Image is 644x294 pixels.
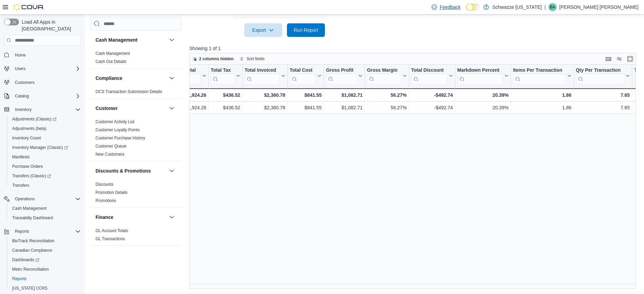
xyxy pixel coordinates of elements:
span: Adjustments (Classic) [12,116,57,122]
input: Dark Mode [466,4,480,11]
button: Users [12,65,28,73]
div: Subtotal [177,67,201,74]
div: $436.52 [211,91,240,99]
span: Cash Management [9,204,81,212]
span: Customers [15,80,35,85]
a: [US_STATE] CCRS [9,284,50,292]
a: Metrc Reconciliation [9,265,51,273]
a: Customers [12,78,37,87]
span: Home [15,52,26,58]
span: GL Account Totals [96,228,128,233]
button: Reports [1,227,83,236]
span: Canadian Compliance [12,248,52,253]
span: Traceabilty Dashboard [9,214,81,222]
span: Cash Management [12,206,46,211]
span: Operations [15,196,35,202]
div: $1,924.26 [177,104,206,112]
button: Export [244,23,282,37]
a: Customer Purchase History [96,136,145,140]
div: -$492.74 [411,104,453,112]
div: -$492.74 [411,91,453,99]
span: Customer Queue [96,143,126,149]
a: Cash Out Details [96,59,126,64]
div: $436.52 [211,104,240,112]
span: Manifests [12,154,29,160]
button: Discounts & Promotions [96,167,166,174]
button: Compliance [168,74,176,82]
span: Feedback [440,4,460,10]
button: Markdown Percent [457,67,508,85]
div: Total Tax [211,67,235,74]
div: Finance [90,227,181,246]
button: Display options [615,55,623,63]
button: Operations [12,195,38,203]
div: Total Tax [211,67,235,85]
button: Total Invoiced [245,67,285,85]
a: Dashboards [9,256,42,264]
span: Reports [9,275,81,283]
button: Inventory [1,105,83,114]
span: Dashboards [9,256,81,264]
div: Compliance [90,88,181,98]
div: 7.65 [576,104,630,112]
h3: Customer [96,105,118,112]
div: 1.86 [513,104,572,112]
div: Brandon Allen Benoit [548,3,557,11]
span: Manifests [9,153,81,161]
span: 2 columns hidden [199,56,234,62]
button: Discounts & Promotions [168,167,176,175]
div: Discounts & Promotions [90,180,181,207]
div: Total Discount [411,67,447,74]
div: Total Cost [290,67,316,85]
span: Discounts [96,182,113,187]
span: [US_STATE] CCRS [12,286,47,291]
div: 20.39% [457,91,508,99]
span: Adjustments (Classic) [9,115,81,123]
button: Adjustments (beta) [7,124,83,133]
p: Showing 1 of 1 [189,45,641,52]
button: Customers [1,77,83,87]
div: Total Invoiced [245,67,280,74]
span: Reports [15,229,29,234]
span: Cash Management [96,51,130,56]
div: Subtotal [177,67,201,85]
span: OCS Transaction Submission Details [96,89,162,94]
button: Catalog [1,91,83,101]
span: Transfers [9,181,81,189]
button: Cash Management [96,37,166,43]
button: Cash Management [168,36,176,44]
a: Adjustments (beta) [9,125,49,133]
a: Manifests [9,153,32,161]
p: | [544,3,546,11]
button: Transfers [7,181,83,190]
div: Total Invoiced [245,67,280,85]
span: Transfers (Classic) [12,173,51,179]
span: Customer Purchase History [96,135,145,141]
img: Cova [14,4,44,10]
div: $1,082.71 [326,91,362,99]
button: Canadian Compliance [7,246,83,255]
span: BA [550,3,555,11]
span: Operations [12,195,81,203]
span: New Customers [96,152,124,157]
a: Transfers (Classic) [9,172,54,180]
button: 2 columns hidden [190,55,236,63]
div: Qty Per Transaction [576,67,624,85]
h3: Compliance [96,75,122,82]
button: Keyboard shortcuts [604,55,612,63]
a: Canadian Compliance [9,246,55,254]
a: Dashboards [7,255,83,265]
p: Schwazze [US_STATE] [492,3,542,11]
button: Items Per Transaction [513,67,572,85]
button: Cash Management [7,204,83,213]
button: Traceabilty Dashboard [7,213,83,223]
span: Export [248,23,278,37]
span: Home [12,50,81,59]
span: Adjustments (beta) [9,125,81,133]
div: Items Per Transaction [513,67,566,74]
span: Users [12,65,81,73]
button: Total Tax [211,67,240,85]
a: Inventory Count [9,134,44,142]
div: 20.39% [457,104,508,112]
